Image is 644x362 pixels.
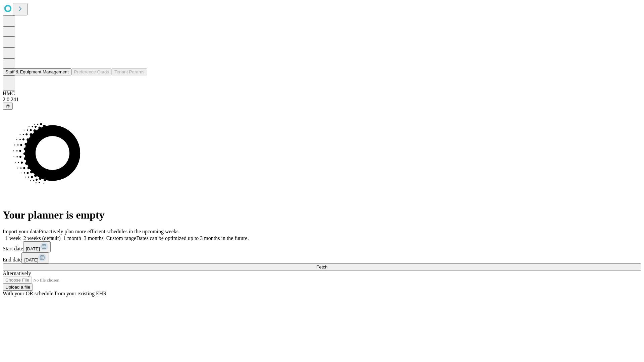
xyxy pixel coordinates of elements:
span: @ [5,104,10,109]
span: With your OR schedule from your existing EHR [3,291,107,296]
button: @ [3,103,13,110]
span: 3 months [84,235,104,241]
button: Upload a file [3,284,33,291]
span: 2 weeks (default) [23,235,61,241]
h1: Your planner is empty [3,209,641,221]
div: HMC [3,90,641,97]
span: Dates can be optimized up to 3 months in the future. [136,235,249,241]
span: 1 week [5,235,21,241]
span: Proactively plan more efficient schedules in the upcoming weeks. [39,229,180,234]
button: Tenant Params [112,68,147,75]
button: [DATE] [23,241,51,252]
span: [DATE] [26,246,40,251]
button: Staff & Equipment Management [3,68,71,75]
span: Fetch [316,264,327,269]
span: Import your data [3,229,39,234]
span: Alternatively [3,270,31,276]
span: 1 month [63,235,81,241]
div: Start date [3,241,641,252]
span: [DATE] [24,257,38,262]
div: End date [3,252,641,263]
div: 2.0.241 [3,97,641,103]
span: Custom range [106,235,136,241]
button: [DATE] [21,252,49,263]
button: Preference Cards [71,68,112,75]
button: Fetch [3,263,641,270]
